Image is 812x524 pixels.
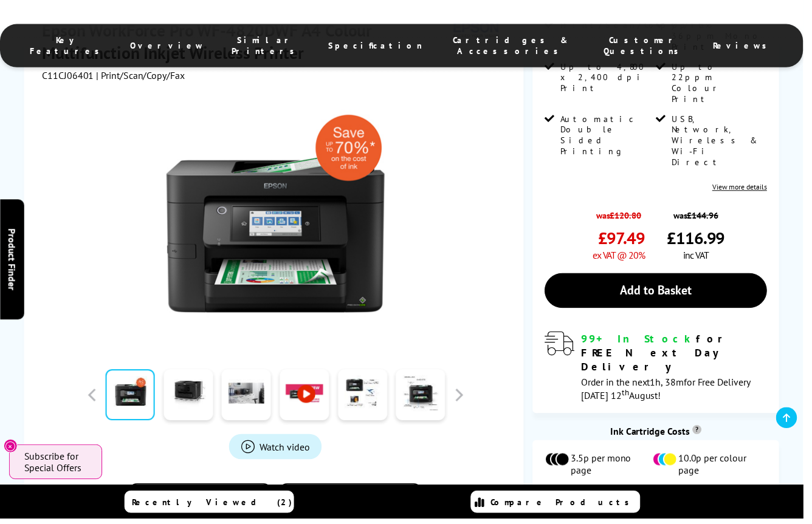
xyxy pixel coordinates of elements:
[476,496,647,519] a: Compare Products
[657,380,691,392] span: 1h, 38m
[232,438,325,464] a: Product_All_Videos
[587,336,775,378] div: for FREE Next Day Delivery
[606,35,697,57] span: Customer Questions
[263,445,313,457] span: Watch video
[551,336,775,406] div: modal_delivery
[97,70,187,82] span: | Print/Scan/Copy/Fax
[679,62,773,106] span: Up to 22ppm Colour Print
[496,502,643,513] span: Compare Products
[675,230,733,252] span: £116.99
[126,496,297,519] a: Recently Viewed (2)
[43,70,95,82] span: C11CJ06401
[332,41,427,52] span: Specification
[605,230,652,252] span: £97.49
[599,252,652,264] span: ex VAT @ 20%
[577,457,659,481] span: 3.5p per mono page
[6,231,18,293] span: Product Finder
[566,62,661,95] span: Up to 4,800 x 2,400 dpi Print
[686,457,776,481] span: 10.0p per colour page
[538,430,787,442] div: Ink Cartridge Costs
[587,336,703,350] span: 99+ In Stock
[700,430,709,439] sup: Cost per page
[4,444,18,458] button: Close
[587,380,758,406] span: Order in the next for Free Delivery [DATE] 12 August!
[231,35,308,57] span: Similar Printers
[628,392,636,403] sup: th
[566,115,661,158] span: Automatic Double Sided Printing
[30,35,107,57] span: Key Features
[617,212,649,223] strike: £120.80
[675,206,733,223] span: was
[129,488,275,523] button: Add to Compare
[679,115,773,169] span: USB, Network, Wireless & Wi-Fi Direct
[131,41,207,52] span: Overview
[695,212,726,223] strike: £144.96
[134,502,296,513] span: Recently Viewed (2)
[281,488,427,523] button: In the Box
[159,106,397,344] img: Epson WorkForce Pro WF-4820DWF
[691,252,717,264] span: inc VAT
[599,206,652,223] span: was
[24,455,91,479] span: Subscribe for Special Offers
[551,276,775,311] a: Add to Basket
[451,35,582,57] span: Cartridges & Accessories
[721,41,782,52] span: Reviews
[720,185,776,194] a: View more details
